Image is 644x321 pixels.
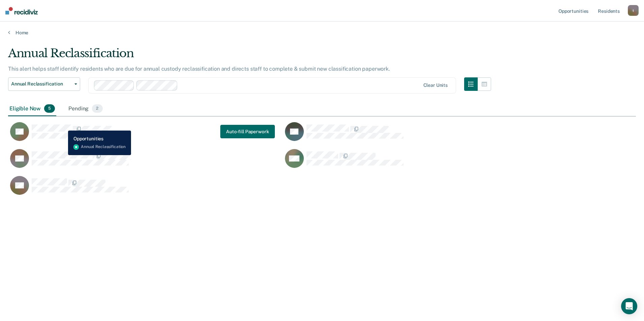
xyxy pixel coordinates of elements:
[220,125,275,138] a: Navigate to form link
[8,30,636,36] a: Home
[8,102,56,116] div: Eligible Now5
[8,122,283,149] div: CaseloadOpportunityCell-00305424
[8,46,491,66] div: Annual Reclassification
[628,5,639,16] button: t
[11,81,72,87] span: Annual Reclassification
[8,176,283,203] div: CaseloadOpportunityCell-00237091
[92,104,102,113] span: 2
[423,82,448,88] div: Clear units
[67,102,104,116] div: Pending2
[44,104,55,113] span: 5
[8,77,80,91] button: Annual Reclassification
[8,149,283,176] div: CaseloadOpportunityCell-00460096
[283,122,558,149] div: CaseloadOpportunityCell-00567907
[621,298,637,314] div: Open Intercom Messenger
[8,66,390,72] p: This alert helps staff identify residents who are due for annual custody reclassification and dir...
[5,7,38,14] img: Recidiviz
[283,149,558,176] div: CaseloadOpportunityCell-00147125
[220,125,275,138] button: Auto-fill Paperwork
